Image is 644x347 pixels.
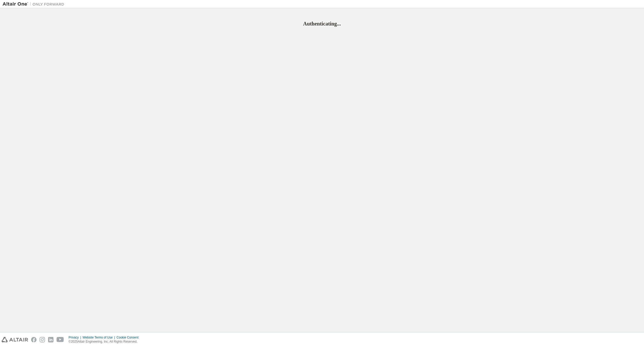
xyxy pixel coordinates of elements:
[69,335,83,340] div: Privacy
[40,337,45,342] img: instagram.svg
[2,337,28,342] img: altair_logo.svg
[83,335,116,340] div: Website Terms of Use
[116,335,141,340] div: Cookie Consent
[69,340,142,344] p: © 2025 Altair Engineering, Inc. All Rights Reserved.
[57,337,64,342] img: youtube.svg
[48,337,53,342] img: linkedin.svg
[3,2,67,7] img: Altair One
[3,20,641,27] h2: Authenticating...
[31,337,37,342] img: facebook.svg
